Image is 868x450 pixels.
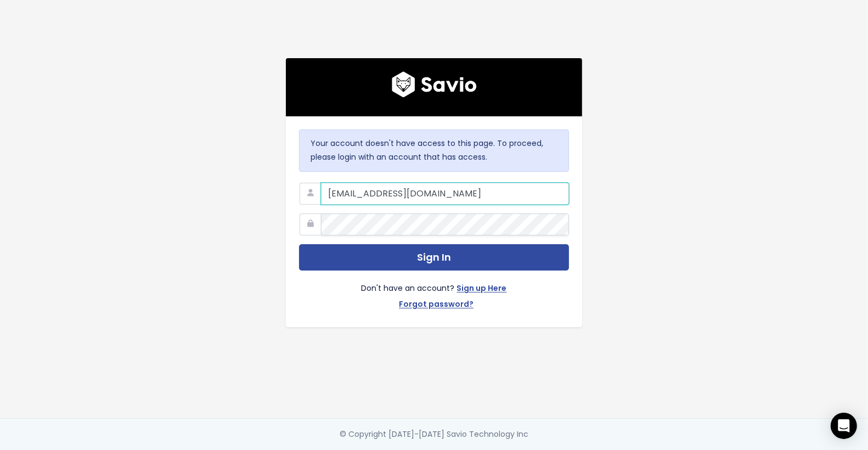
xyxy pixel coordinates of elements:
div: Don't have an account? [299,271,569,313]
div: © Copyright [DATE]-[DATE] Savio Technology Inc [340,428,528,441]
p: Your account doesn't have access to this page. To proceed, please login with an account that has ... [311,137,557,164]
input: Your Work Email Address [321,183,569,205]
div: Open Intercom Messenger [831,413,857,439]
a: Forgot password? [399,297,474,313]
button: Sign In [299,244,569,271]
img: logo600x187.a314fd40982d.png [392,71,477,98]
a: Sign up Here [457,282,507,297]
